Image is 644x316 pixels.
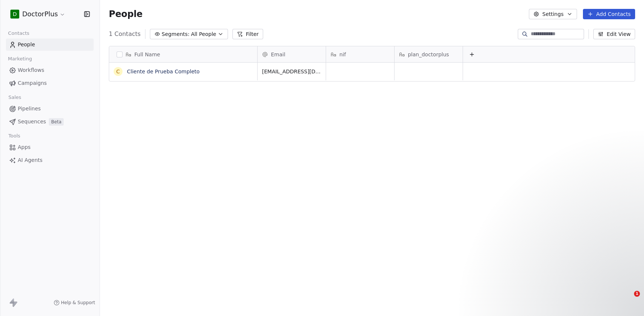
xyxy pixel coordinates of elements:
span: 1 Contacts [109,30,141,39]
a: SequencesBeta [6,116,94,128]
span: Tools [5,130,23,142]
span: AI Agents [18,156,43,164]
button: Edit View [593,29,635,39]
span: 1 [634,291,640,297]
span: DoctorPlus [22,9,58,19]
a: AI Agents [6,154,94,166]
a: Workflows [6,64,94,76]
span: D [13,10,17,18]
span: Help & Support [61,300,95,306]
span: Workflows [18,66,44,74]
span: People [109,9,142,20]
span: Campaigns [18,79,47,87]
span: Sequences [18,118,46,126]
iframe: Intercom live chat [619,291,637,309]
a: Cliente de Prueba Completo [127,69,199,74]
a: Apps [6,141,94,153]
a: Pipelines [6,103,94,115]
div: grid [258,63,635,307]
a: People [6,39,94,51]
div: Email [258,46,326,62]
span: Segments: [162,30,189,38]
div: grid [109,63,258,307]
button: Settings [529,9,577,19]
span: Sales [5,92,24,103]
span: People [18,41,35,49]
div: Full Name [109,46,257,62]
span: plan_doctorplus [408,51,449,58]
div: nif [326,46,394,62]
span: Beta [49,118,64,126]
div: C [116,68,120,76]
span: Full Name [134,51,160,58]
button: DDoctorPlus [9,8,67,20]
span: Apps [18,143,31,151]
div: plan_doctorplus [395,46,463,62]
span: nif [339,51,346,58]
a: Campaigns [6,77,94,89]
span: Pipelines [18,105,41,113]
span: Email [271,51,285,58]
button: Add Contacts [583,9,635,19]
span: Contacts [5,28,33,39]
span: All People [191,30,216,38]
a: Help & Support [54,300,95,306]
span: [EMAIL_ADDRESS][DOMAIN_NAME] [262,68,321,75]
span: Marketing [5,53,35,64]
button: Filter [232,29,263,39]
